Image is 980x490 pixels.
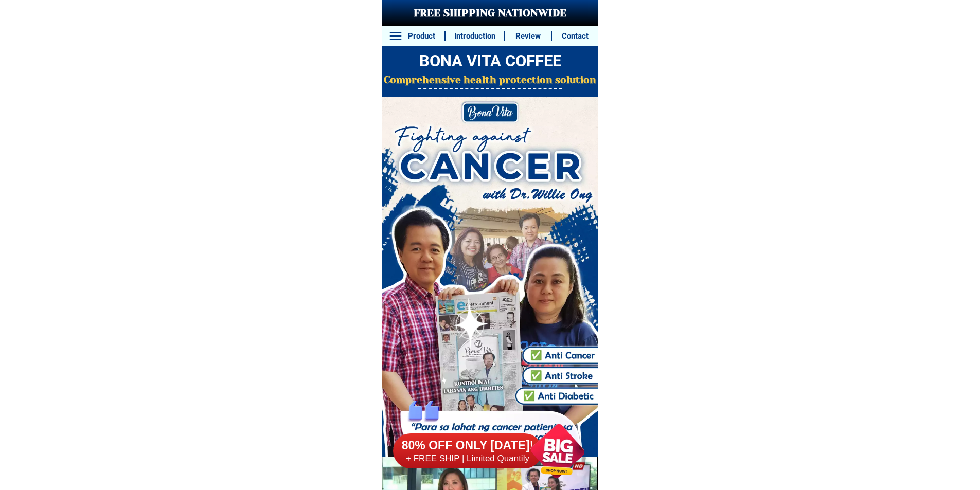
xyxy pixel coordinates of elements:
h2: BONA VITA COFFEE [382,49,598,74]
h6: Contact [558,30,593,42]
h2: Comprehensive health protection solution [382,73,598,88]
h6: Product [404,30,439,42]
h6: + FREE SHIP | Limited Quantily [393,453,542,464]
h3: FREE SHIPPING NATIONWIDE [382,6,598,21]
h6: 80% OFF ONLY [DATE]! [393,438,542,453]
h6: Review [511,30,546,42]
h6: Introduction [451,30,498,42]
